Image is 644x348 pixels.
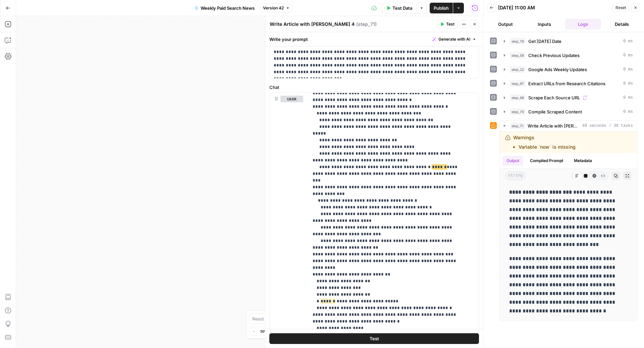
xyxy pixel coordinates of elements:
[201,5,255,11] span: Weekly Paid Search News
[623,109,633,115] span: 0 ms
[392,5,412,11] span: Test Data
[500,132,637,321] div: 49 seconds / 38 tasks
[500,64,637,75] button: 0 ms
[370,335,379,342] span: Test
[260,329,268,334] span: 50%
[510,66,526,73] span: step_22
[438,36,470,42] span: Generate with AI
[500,78,637,89] button: 0 ms
[356,21,377,28] span: ( step_71 )
[446,21,454,27] span: Test
[265,32,483,46] div: Write your prompt
[500,106,637,117] button: 0 ms
[510,94,526,101] span: step_68
[430,3,453,13] button: Publish
[510,80,526,87] span: step_67
[500,50,637,61] button: 0 ms
[528,38,561,45] span: Get [DATE] Date
[505,171,526,180] span: string
[528,122,580,129] span: Write Article with [PERSON_NAME] 4
[528,94,580,101] span: Scrape Each Source URL
[500,36,637,47] button: 0 ms
[604,19,640,30] button: Details
[260,4,293,12] button: Version 42
[382,3,416,13] button: Test Data
[510,38,526,45] span: step_76
[510,122,525,129] span: step_71
[502,156,523,166] button: Output
[510,52,526,59] span: step_58
[528,108,582,115] span: Compile Scraped Content
[528,66,587,73] span: Google Ads Weekly Updates
[615,5,626,11] span: Reset
[528,80,605,87] span: Extract URLs from Research Citations
[582,123,633,129] span: 49 seconds / 38 tasks
[526,156,567,166] button: Compiled Prompt
[623,52,633,58] span: 0 ms
[513,134,576,150] div: Warnings
[269,333,479,344] button: Test
[528,52,580,59] span: Check Previous Updates
[623,38,633,44] span: 0 ms
[437,20,458,29] button: Test
[612,3,629,12] button: Reset
[526,19,562,30] button: Inputs
[430,35,479,44] button: Generate with AI
[623,66,633,72] span: 0 ms
[623,95,633,101] span: 0 ms
[434,5,449,11] span: Publish
[570,156,596,166] button: Metadata
[280,96,303,102] button: user
[500,92,637,103] button: 0 ms
[623,81,633,87] span: 0 ms
[519,144,576,150] li: Variable `now` is missing
[500,120,637,131] button: 49 seconds / 38 tasks
[487,19,524,30] button: Output
[263,5,284,11] span: Version 42
[565,19,601,30] button: Logs
[270,21,355,28] textarea: Write Article with [PERSON_NAME] 4
[191,3,259,13] button: Weekly Paid Search News
[510,108,526,115] span: step_70
[269,84,479,91] label: Chat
